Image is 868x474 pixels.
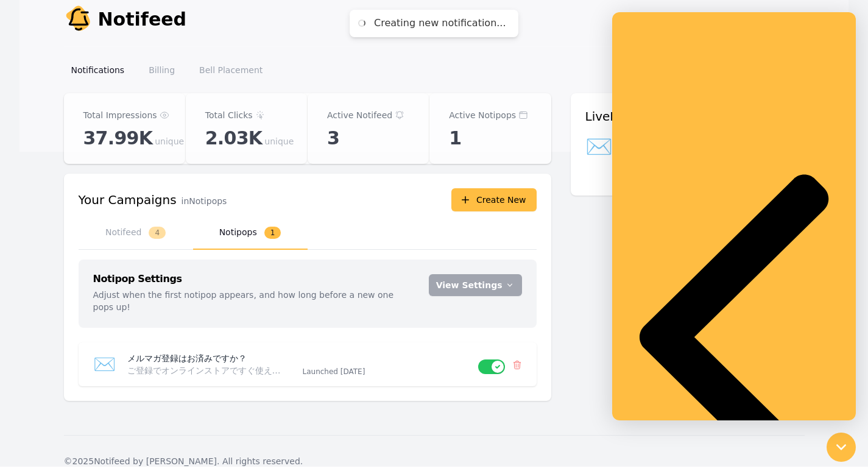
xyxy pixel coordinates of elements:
[193,216,308,250] button: Notipops1
[205,127,263,149] span: 2.03K
[79,216,193,250] button: Notifeed4
[827,433,856,462] iframe: gist-messenger-bubble-iframe
[585,108,790,125] h3: Live Notipops
[327,108,392,122] p: Active Notifeed
[93,289,414,313] p: Adjust when the first notipop appears, and how long before a new one pops up!
[192,59,270,81] a: Bell Placement
[451,188,537,211] button: Create New
[303,367,468,377] p: Launched
[93,353,116,375] span: ✉️
[127,352,293,364] p: メルマガ登録はお済みですか？
[182,195,227,207] p: in Notipops
[585,135,613,171] span: ✉️
[340,367,365,376] time: 2025-08-22T01:13:13.869Z
[83,108,157,122] p: Total Impressions
[222,456,303,466] span: All rights reserved.
[205,108,253,122] p: Total Clicks
[79,216,537,250] nav: Tabs
[64,5,93,34] img: Your Company
[327,127,339,149] span: 3
[79,191,177,208] h3: Your Campaigns
[93,274,414,284] h3: Notipop Settings
[374,17,506,30] div: Creating new notification...
[64,456,220,466] span: © 2025 Notifeed by [PERSON_NAME].
[64,5,187,34] a: Notifeed
[264,135,294,147] span: unique
[141,59,182,81] a: Billing
[449,127,461,149] span: 1
[127,364,288,377] p: ご登録でオンラインストアですぐ使える500Pをプレゼント！
[449,108,516,122] p: Active Notipops
[149,227,166,239] span: 4
[612,12,856,420] iframe: gist-messenger-iframe
[64,59,132,81] a: Notifications
[264,227,281,239] span: 1
[98,9,187,30] span: Notifeed
[155,135,184,147] span: unique
[83,127,153,149] span: 37.99K
[429,274,522,296] button: View Settings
